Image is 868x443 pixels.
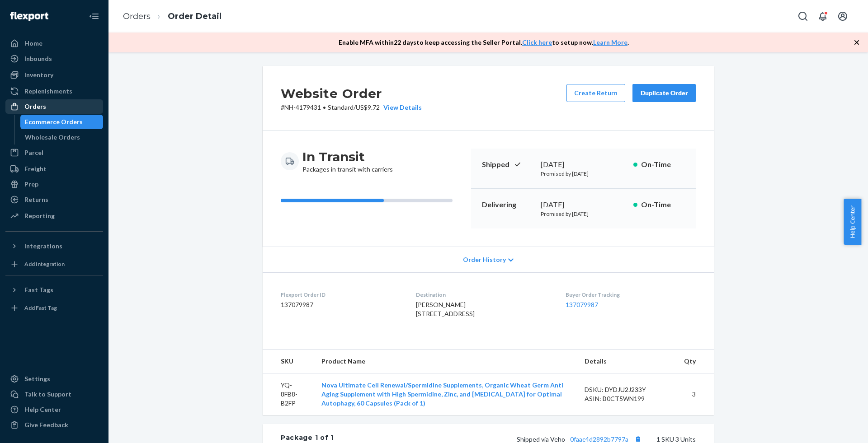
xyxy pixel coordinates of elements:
ol: breadcrumbs [116,3,229,30]
div: Give Feedback [24,420,68,429]
div: Talk to Support [24,390,71,399]
p: Delivering [482,200,533,210]
div: Replenishments [24,87,72,96]
div: [DATE] [541,200,626,210]
a: Add Fast Tag [5,301,103,315]
button: Help Center [844,199,861,245]
div: Ecommerce Orders [25,117,83,126]
p: # NH-4179431 / US$9.72 [281,103,422,112]
div: Orders [24,102,46,111]
button: Create Return [566,84,625,102]
a: Home [5,36,103,51]
a: Add Integration [5,257,103,271]
div: Wholesale Orders [25,133,80,142]
div: Integrations [24,242,62,251]
button: View Details [380,103,422,112]
p: Promised by [DATE] [541,170,626,177]
div: Help Center [24,405,61,414]
th: Product Name [314,350,578,373]
th: Qty [677,350,714,373]
a: Help Center [5,402,103,417]
div: Packages in transit with carriers [302,149,393,174]
div: Reporting [24,211,55,220]
a: 137079987 [566,301,598,308]
h3: In Transit [302,149,393,165]
a: Learn More [593,38,627,46]
div: DSKU: DYDJU2J233Y [585,385,670,394]
a: Reporting [5,209,103,223]
span: • [323,103,326,111]
dt: Destination [416,291,551,298]
img: Flexport logo [10,12,48,21]
button: Close Navigation [85,7,103,25]
a: Parcel [5,145,103,160]
div: Duplicate Order [640,89,688,98]
a: Orders [5,99,103,114]
h2: Website Order [281,84,422,103]
a: Inventory [5,68,103,82]
div: Returns [24,195,48,204]
a: Returns [5,192,103,207]
p: On-Time [641,159,685,170]
div: Inbounds [24,54,52,63]
button: Fast Tags [5,283,103,297]
div: Inventory [24,70,53,79]
div: Parcel [24,148,43,157]
div: Add Fast Tag [24,304,57,312]
a: 0faac4d2892b7797a [570,435,628,443]
span: Order History [463,255,506,264]
p: On-Time [641,200,685,210]
div: [DATE] [541,159,626,170]
span: Shipped via Veho [517,435,644,443]
a: Inbounds [5,51,103,66]
a: Orders [123,11,151,21]
button: Integrations [5,239,103,253]
div: Freight [24,164,47,173]
a: Click here [522,38,552,46]
div: Settings [24,374,50,383]
td: YQ-8FB8-B2FP [263,373,314,415]
p: Promised by [DATE] [541,210,626,218]
span: Standard [328,103,354,111]
a: Order Detail [168,11,222,21]
div: Fast Tags [24,285,53,294]
a: Prep [5,177,103,191]
th: SKU [263,350,314,373]
a: Nova Ultimate Cell Renewal/Spermidine Supplements, Organic Wheat Germ Anti Aging Supplement with ... [321,381,563,407]
dd: 137079987 [281,300,401,309]
a: Settings [5,372,103,386]
button: Give Feedback [5,418,103,432]
dt: Buyer Order Tracking [566,291,696,298]
dt: Flexport Order ID [281,291,401,298]
a: Ecommerce Orders [20,115,104,129]
a: Freight [5,162,103,176]
div: ASIN: B0CT5WN199 [585,394,670,403]
div: Add Integration [24,260,65,268]
span: [PERSON_NAME] [STREET_ADDRESS] [416,301,475,317]
th: Details [577,350,677,373]
button: Open Search Box [794,7,812,25]
button: Duplicate Order [632,84,696,102]
p: Shipped [482,159,533,170]
td: 3 [677,373,714,415]
a: Talk to Support [5,387,103,401]
button: Open account menu [834,7,852,25]
a: Replenishments [5,84,103,98]
a: Wholesale Orders [20,130,104,145]
div: Home [24,39,42,48]
button: Open notifications [814,7,832,25]
div: Prep [24,180,38,189]
p: Enable MFA within 22 days to keep accessing the Seller Portal. to setup now. . [339,38,629,47]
